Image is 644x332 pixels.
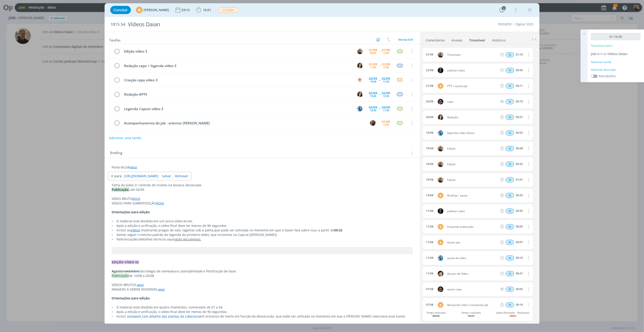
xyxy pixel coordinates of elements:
span: ajuste capa [445,288,500,291]
span: Edição [445,163,500,166]
div: 23/12 [181,8,191,12]
button: M[PERSON_NAME] [136,7,169,13]
a: imagem com detalhe das plantas de cobertura [129,314,200,318]
div: 01/09 [426,53,433,56]
span: Saldo (Estimado - Realizado) [496,311,529,317]
span: N [506,255,514,261]
span: N [506,271,514,276]
p: • Incluir a em processo de morte em função da dessecação, que pode ser utilizada no momento em qu... [112,314,413,319]
div: Anexos [452,38,462,43]
span: ajuste do vídeo [445,257,500,259]
div: 19/08 [426,178,433,181]
strong: 00:32 [334,228,342,232]
img: A [357,77,363,83]
img: E [438,130,443,136]
a: vídeos [130,228,140,232]
span: publicar video [445,210,500,213]
strong: Agosto/setembro: [112,269,140,273]
span: N [506,240,514,245]
div: 11/08 [426,272,433,275]
span: N [506,130,514,136]
div: 20/08 [426,116,433,119]
div: 12:00 [383,66,389,68]
div: Redação capa + legenda vídeo 3 [122,63,353,69]
div: 11:00 [370,66,376,68]
span: Tempo estimado [426,311,446,317]
button: Concluir [110,6,131,14]
span: -- [379,107,380,110]
div: 02/09 [382,77,390,80]
div: 01/09 [369,63,377,66]
div: M [438,302,443,308]
p: • O material está dividido em quatro momentos, numerados de 01 a 04. [112,305,413,310]
div: 19/08 [426,162,433,166]
div: M [438,193,443,198]
div: Horas normais [506,115,514,120]
a: aqui [137,283,144,287]
b: -16h01 [509,314,517,317]
img: E [357,106,363,111]
a: Digital 2025 [516,22,533,26]
span: Edição [445,147,500,150]
img: A [370,120,376,126]
span: Concluir [113,8,128,12]
div: Horas normais [506,271,514,276]
a: Histórico [492,36,506,43]
div: Horas normais [506,208,514,214]
p: VÍDEOS BRUTOS: [112,283,413,287]
span: 1815.54 [111,22,125,27]
div: 00:10 [516,256,523,259]
a: neste documento. [174,237,201,241]
img: R [438,52,443,58]
div: Acompanhamento do job - orientar [PERSON_NAME] [122,120,366,126]
div: 19/08 [426,131,433,134]
div: Horas normais [506,162,514,167]
div: Horas normais [506,255,514,261]
span: N [506,52,514,57]
span: Edição [445,179,500,181]
div: 11/08 [426,209,433,213]
button: A [369,120,376,126]
img: T [438,114,443,120]
div: 02/09 [369,92,377,95]
span: até 05/09 [130,187,144,192]
button: R [356,48,363,55]
span: • Vamos seguir o mesmo padrão de legenda do primeiro vídeo, que incluímos no Capcut ([PERSON_NAME]) [112,233,277,237]
span: • O material está dividido em um único vídeo bruto. [112,219,193,223]
b: 16h01 [468,314,475,317]
div: 11/08 [426,225,433,228]
div: 00:33 [516,162,523,166]
div: 00:07 [516,241,523,244]
div: 11:30 [383,80,389,83]
strong: Orientações para edição: [112,296,150,300]
span: Tarefas [109,37,120,42]
div: Criação capa vídeo 3 [122,77,353,83]
span: Publicação: [112,274,129,278]
div: 09:00 [370,52,376,54]
span: N [506,177,514,182]
span: N [506,224,514,229]
div: Horas normais [506,130,514,136]
span: N [506,99,514,104]
div: 00:11 [516,84,523,87]
button: Criação [218,7,239,13]
span: Pautando publicação [445,225,500,228]
img: E [438,255,443,261]
span: N [506,193,514,198]
div: Horas normais [506,68,514,73]
img: R [357,48,363,54]
label: Retrabalho [599,74,615,78]
div: 14/08 [426,194,433,197]
div: 00:05 [516,225,523,228]
div: Adicionar descrição [591,68,641,72]
button: E [356,105,363,112]
span: Vídeos Daian [607,52,627,56]
div: Horas normais [506,52,514,57]
div: 13:30 [383,95,389,97]
a: Comentários [425,36,445,43]
span: legendas vídeo Daian [445,132,500,134]
span: • Após a edição e unificação, o vídeo final deve ter menos de 90 segundos. [112,223,227,228]
div: 12:00 [383,123,389,126]
div: 00:10 [516,100,523,103]
div: 00:05 [516,288,523,291]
